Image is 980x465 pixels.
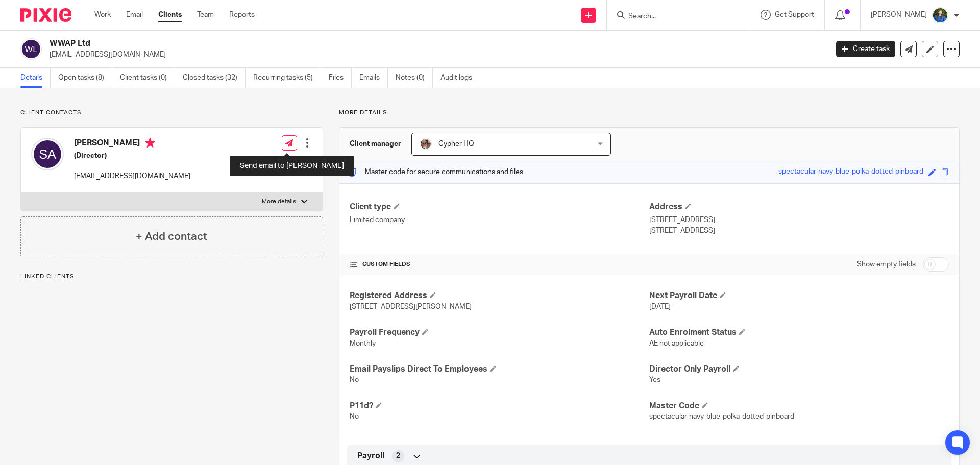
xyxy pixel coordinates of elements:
p: [PERSON_NAME] [871,10,927,20]
a: Client tasks (0) [120,68,175,88]
input: Search [627,12,719,21]
span: Get Support [775,11,814,18]
h4: Address [649,202,949,212]
h4: + Add contact [136,229,207,244]
h4: Next Payroll Date [649,290,949,301]
a: Audit logs [440,68,480,88]
span: AE not applicable [649,340,704,347]
h4: Director Only Payroll [649,364,949,375]
img: svg%3E [31,138,64,170]
h5: (Director) [74,151,190,161]
p: [EMAIL_ADDRESS][DOMAIN_NAME] [74,171,190,181]
a: Team [197,10,214,20]
img: Pixie [20,8,71,22]
span: [DATE] [649,303,671,310]
a: Details [20,68,51,88]
h4: Email Payslips Direct To Employees [350,364,649,375]
a: Notes (0) [396,68,433,88]
h4: Registered Address [350,290,649,301]
h4: Auto Enrolment Status [649,327,949,338]
a: Reports [229,10,255,20]
p: [STREET_ADDRESS] [649,226,949,236]
p: [STREET_ADDRESS] [649,215,949,225]
a: Files [329,68,352,88]
span: 2 [396,451,400,461]
p: [EMAIL_ADDRESS][DOMAIN_NAME] [50,50,821,60]
a: Create task [836,41,895,57]
label: Show empty fields [857,259,916,270]
a: Open tasks (8) [58,68,112,88]
p: Client contacts [20,109,323,117]
img: xxZt8RRI.jpeg [932,7,948,23]
h4: Master Code [649,401,949,411]
h2: WWAP Ltd [50,38,667,49]
a: Work [94,10,111,20]
p: Master code for secure communications and files [347,167,523,177]
a: Recurring tasks (5) [253,68,321,88]
span: Monthly [350,340,376,347]
h4: [PERSON_NAME] [74,138,190,151]
span: Yes [649,376,660,383]
a: Email [126,10,143,20]
h4: P11d? [350,401,649,411]
span: Payroll [357,451,384,461]
div: spectacular-navy-blue-polka-dotted-pinboard [778,166,923,178]
span: Cypher HQ [438,140,474,148]
h4: Payroll Frequency [350,327,649,338]
img: svg%3E [20,38,42,60]
a: Emails [359,68,388,88]
h4: Client type [350,202,649,212]
span: No [350,376,359,383]
span: [STREET_ADDRESS][PERSON_NAME] [350,303,472,310]
i: Primary [145,138,155,148]
a: Closed tasks (32) [183,68,246,88]
span: No [350,413,359,420]
p: Limited company [350,215,649,225]
p: More details [262,198,296,206]
a: Clients [158,10,182,20]
p: Linked clients [20,273,323,281]
h4: CUSTOM FIELDS [350,260,649,268]
img: A9EA1D9F-5CC4-4D49-85F1-B1749FAF3577.jpeg [420,138,432,150]
span: spectacular-navy-blue-polka-dotted-pinboard [649,413,794,420]
p: More details [339,109,960,117]
h3: Client manager [350,139,401,149]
